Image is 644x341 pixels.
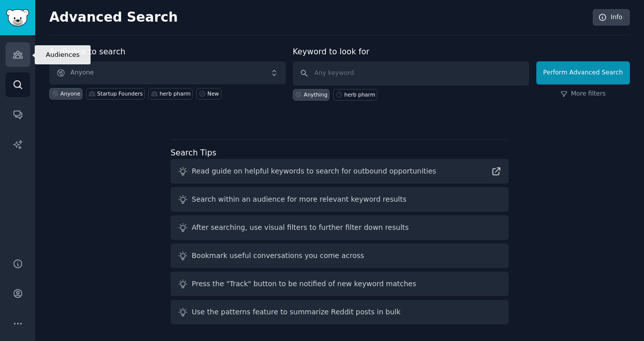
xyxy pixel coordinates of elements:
[49,61,286,84] button: Anyone
[536,61,630,84] button: Perform Advanced Search
[6,9,29,27] img: GummySearch logo
[159,90,191,97] div: herb pharm
[60,90,80,97] div: Anyone
[192,194,407,205] div: Search within an audience for more relevant keyword results
[196,88,221,100] a: New
[293,47,370,56] label: Keyword to look for
[344,91,375,98] div: herb pharm
[49,47,125,56] label: Audience to search
[171,148,216,157] label: Search Tips
[192,307,400,317] div: Use the patterns feature to summarize Reddit posts in bulk
[192,279,416,289] div: Press the "Track" button to be notified of new keyword matches
[49,10,587,26] h2: Advanced Search
[293,61,529,86] input: Any keyword
[593,9,630,26] a: Info
[560,90,606,99] a: More filters
[192,222,409,233] div: After searching, use visual filters to further filter down results
[304,91,328,98] div: Anything
[192,166,436,177] div: Read guide on helpful keywords to search for outbound opportunities
[192,250,364,261] div: Bookmark useful conversations you come across
[207,90,219,97] div: New
[97,90,143,97] div: Startup Founders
